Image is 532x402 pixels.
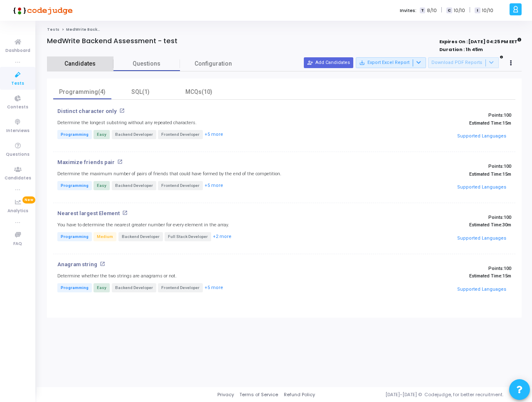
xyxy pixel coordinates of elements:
nav: breadcrumb [47,27,522,32]
span: Tests [11,80,24,87]
h4: MedWrite Backend Assessment - test [47,37,177,45]
button: Add Candidates [304,57,353,68]
span: Programming [57,232,92,241]
a: Refund Policy [284,391,315,398]
img: logo [10,2,73,19]
a: Privacy [217,391,234,398]
button: Supported Languages [454,181,509,194]
span: | [441,6,442,15]
span: Interviews [6,127,30,135]
p: Estimated Time: [365,120,511,126]
h5: Determine whether the two strings are anagrams or not. [57,273,177,279]
span: Frontend Developer [158,283,203,292]
mat-icon: save_alt [359,60,365,66]
button: Supported Languages [454,283,509,296]
h5: Determine the maximum number of pairs of friends that could have formed by the end of the competi... [57,171,281,176]
p: Anagram string [57,261,97,268]
button: Download PDF Reports [428,57,499,68]
span: Frontend Developer [158,181,203,190]
p: Points: [365,215,511,220]
h5: You have to determine the nearest greater number for every element in the array. [57,222,229,228]
p: Points: [365,266,511,271]
a: Tests [47,27,59,32]
span: 10/10 [482,7,493,14]
span: MedWrite Backend Assessment - test [66,27,145,32]
span: Backend Developer [112,181,156,190]
span: T [420,7,425,14]
span: C [446,7,452,14]
span: Backend Developer [118,232,163,241]
button: Supported Languages [454,233,509,245]
h5: Determine the longest substring without any repeated characters. [57,120,197,125]
div: Programming(4) [58,88,106,96]
span: 15m [502,172,511,177]
div: [DATE]-[DATE] © Codejudge, for better recruitment. [315,391,522,398]
span: Candidates [47,59,113,68]
button: Supported Languages [454,130,509,143]
button: Export Excel Report [356,57,426,68]
span: I [475,7,480,14]
span: Backend Developer [112,130,156,139]
a: Terms of Service [239,391,278,398]
p: Nearest largest Element [57,210,120,217]
mat-icon: person_add_alt [307,60,313,66]
p: Maximize friends pair [57,159,115,166]
strong: Expires On : [DATE] 04:25 PM EET [439,36,522,45]
p: Estimated Time: [365,172,511,177]
mat-icon: open_in_new [122,210,128,216]
div: SQL(1) [116,88,165,96]
span: Full Stack Developer [165,232,211,241]
span: Easy [94,283,110,292]
span: Dashboard [5,47,30,54]
span: Easy [94,130,110,139]
span: 100 [504,266,511,271]
button: +5 more [204,182,224,190]
span: Configuration [195,59,232,68]
p: Distinct character only [57,108,117,115]
span: | [469,6,470,15]
span: 15m [502,120,511,126]
span: Backend Developer [112,283,156,292]
span: Questions [6,151,30,158]
mat-icon: open_in_new [117,159,123,164]
span: Contests [7,104,28,111]
p: Points: [365,164,511,169]
mat-icon: open_in_new [119,108,125,113]
p: Estimated Time: [365,273,511,279]
span: Programming [57,283,92,292]
span: 15m [502,273,511,279]
span: Programming [57,181,92,190]
span: FAQ [13,240,22,248]
span: Easy [94,181,110,190]
span: New [22,196,35,203]
span: 10/10 [454,7,465,14]
span: Programming [57,130,92,139]
span: 8/10 [427,7,437,14]
p: Points: [365,113,511,118]
span: Questions [113,59,180,68]
span: Medium [94,232,116,241]
span: Frontend Developer [158,130,203,139]
span: 100 [504,113,511,118]
div: MCQs(10) [175,88,223,96]
span: 100 [504,164,511,169]
strong: Duration : 1h 45m [439,46,483,53]
span: 30m [502,222,511,228]
label: Invites: [400,7,416,14]
button: +5 more [204,284,224,292]
span: Candidates [5,175,31,182]
span: Analytics [7,208,28,215]
button: +2 more [212,233,232,241]
button: +5 more [204,131,224,139]
span: 100 [504,215,511,220]
p: Estimated Time: [365,222,511,228]
mat-icon: open_in_new [100,261,105,267]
